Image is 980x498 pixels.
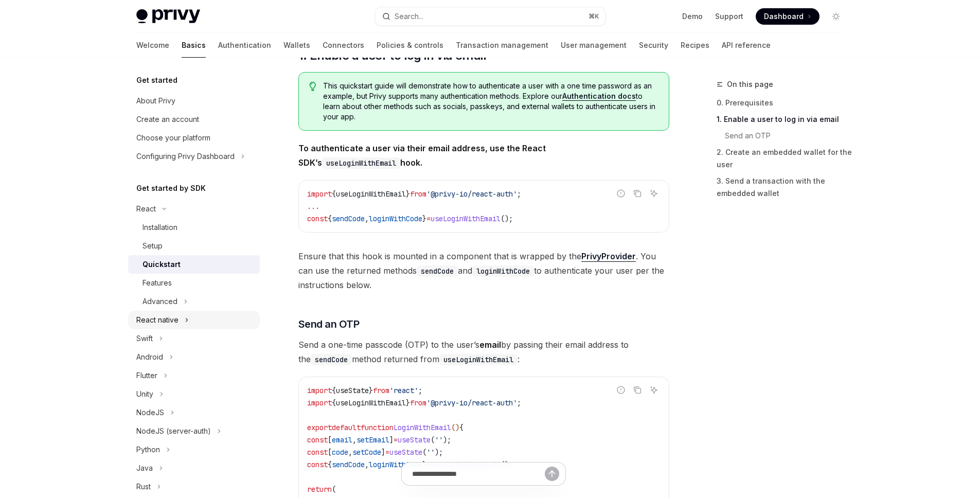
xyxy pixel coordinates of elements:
[128,147,260,166] button: Toggle Configuring Privy Dashboard section
[136,9,200,24] img: light logo
[128,403,260,422] button: Toggle NodeJS section
[332,386,336,395] span: {
[472,265,534,277] code: loginWithCode
[136,443,160,456] div: Python
[828,8,844,25] button: Toggle dark mode
[142,277,172,289] div: Features
[307,214,328,223] span: const
[136,425,211,437] div: NodeJS (server-auth)
[298,317,360,331] span: Send an OTP
[681,33,709,58] a: Recipes
[361,423,394,432] span: function
[365,214,369,223] span: ,
[332,214,365,223] span: sendCode
[631,383,644,397] button: Copy the contents from the code block
[332,423,361,432] span: default
[142,221,177,234] div: Installation
[561,33,627,58] a: User management
[722,33,771,58] a: API reference
[328,448,332,457] span: [
[412,463,545,485] input: Ask a question...
[581,251,636,262] a: PrivyProvider
[418,386,422,395] span: ;
[307,386,332,395] span: import
[426,448,435,457] span: ''
[298,143,546,168] strong: To authenticate a user via their email address, use the React SDK’s hook.
[352,448,381,457] span: setCode
[128,422,260,440] button: Toggle NodeJS (server-auth) section
[435,448,443,457] span: );
[136,113,199,126] div: Create an account
[426,189,517,199] span: '@privy-io/react-auth'
[451,423,459,432] span: ()
[422,214,426,223] span: }
[614,383,628,397] button: Report incorrect code
[377,33,443,58] a: Policies & controls
[394,435,398,444] span: =
[373,386,389,395] span: from
[381,448,385,457] span: ]
[389,386,418,395] span: 'react'
[389,435,394,444] span: ]
[128,237,260,255] a: Setup
[328,214,332,223] span: {
[647,187,661,200] button: Ask AI
[435,435,443,444] span: ''
[298,337,669,366] span: Send a one-time passcode (OTP) to the user’s by passing their email address to the method returne...
[348,448,352,457] span: ,
[128,459,260,477] button: Toggle Java section
[307,423,332,432] span: export
[639,33,668,58] a: Security
[352,435,357,444] span: ,
[715,11,743,22] a: Support
[332,448,348,457] span: code
[136,182,206,194] h5: Get started by SDK
[756,8,819,25] a: Dashboard
[426,398,517,407] span: '@privy-io/react-auth'
[398,435,431,444] span: useState
[431,435,435,444] span: (
[128,218,260,237] a: Installation
[307,189,332,199] span: import
[631,187,644,200] button: Copy the contents from the code block
[128,477,260,496] button: Toggle Rust section
[426,214,431,223] span: =
[443,435,451,444] span: );
[336,386,369,395] span: useState
[128,385,260,403] button: Toggle Unity section
[136,33,169,58] a: Welcome
[128,440,260,459] button: Toggle Python section
[369,386,373,395] span: }
[422,448,426,457] span: (
[501,214,513,223] span: ();
[375,7,605,26] button: Open search
[328,435,332,444] span: [
[479,340,501,350] strong: email
[389,448,422,457] span: useState
[336,398,406,407] span: useLoginWithEmail
[385,448,389,457] span: =
[136,481,151,493] div: Rust
[545,467,559,481] button: Send message
[136,314,179,326] div: React native
[614,187,628,200] button: Report incorrect code
[395,10,423,23] div: Search...
[517,398,521,407] span: ;
[128,200,260,218] button: Toggle React section
[128,292,260,311] button: Toggle Advanced section
[717,173,852,202] a: 3. Send a transaction with the embedded wallet
[717,144,852,173] a: 2. Create an embedded wallet for the user
[459,423,464,432] span: {
[128,311,260,329] button: Toggle React native section
[142,240,163,252] div: Setup
[727,78,773,91] span: On this page
[336,189,406,199] span: useLoginWithEmail
[298,249,669,292] span: Ensure that this hook is mounted in a component that is wrapped by the . You can use the returned...
[128,348,260,366] button: Toggle Android section
[136,369,157,382] div: Flutter
[332,189,336,199] span: {
[417,265,458,277] code: sendCode
[128,274,260,292] a: Features
[136,406,164,419] div: NodeJS
[589,12,599,21] span: ⌘ K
